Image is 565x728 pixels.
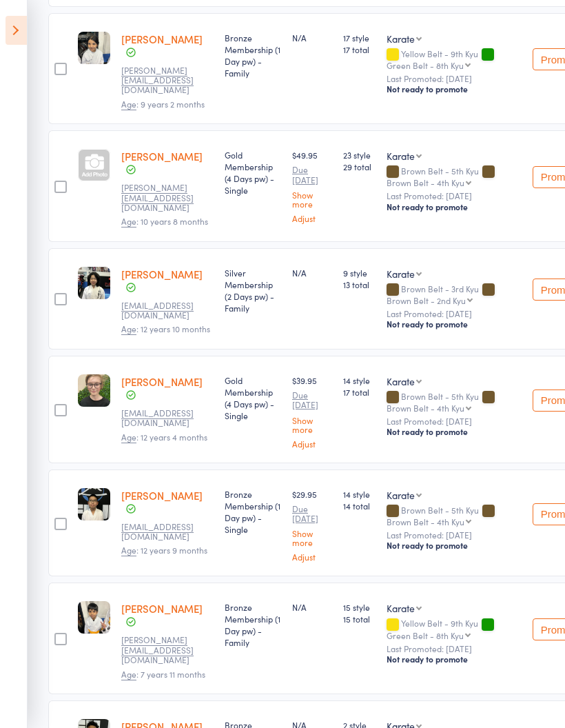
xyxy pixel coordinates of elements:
[292,374,332,448] div: $39.95
[121,323,210,335] span: : 12 years 10 months
[225,601,281,648] div: Bronze Membership (1 Day pw) - Family
[343,386,376,398] span: 17 total
[78,32,110,64] img: image1749023933.png
[225,267,281,314] div: Silver Membership (2 Days pw) - Family
[387,654,522,665] div: Not ready to promote
[343,601,376,613] span: 15 style
[343,43,376,55] span: 17 total
[387,284,522,305] div: Brown Belt - 3rd Kyu
[387,83,522,94] div: Not ready to promote
[121,98,205,110] span: : 9 years 2 months
[121,301,211,321] small: chengks@outlook.com
[78,601,110,634] img: image1749023943.png
[387,530,522,540] small: Last Promoted: [DATE]
[387,74,522,83] small: Last Promoted: [DATE]
[78,267,110,299] img: image1744181664.png
[292,504,332,524] small: Due [DATE]
[121,544,207,556] span: : 12 years 9 months
[387,403,464,412] div: Brown Belt - 4th Kyu
[121,635,211,665] small: Adil.gul@live.com
[343,267,376,279] span: 9 style
[343,149,376,161] span: 23 style
[387,392,522,412] div: Brown Belt - 5th Kyu
[387,149,415,163] div: Karate
[387,517,464,526] div: Brown Belt - 4th Kyu
[292,267,332,279] div: N/A
[121,32,203,46] a: [PERSON_NAME]
[343,500,376,512] span: 14 total
[292,165,332,185] small: Due [DATE]
[292,149,332,223] div: $49.95
[292,32,332,43] div: N/A
[292,552,332,561] a: Adjust
[387,309,522,318] small: Last Promoted: [DATE]
[121,522,211,542] small: phelino@gmail.com
[225,149,281,196] div: Gold Membership (4 Days pw) - Single
[121,65,211,95] small: Adil.gul@live.com
[121,149,203,163] a: [PERSON_NAME]
[292,190,332,208] a: Show more
[121,668,205,680] span: : 7 years 11 months
[292,214,332,223] a: Adjust
[343,613,376,625] span: 15 total
[387,267,415,281] div: Karate
[387,631,464,640] div: Green Belt - 8th Kyu
[343,488,376,500] span: 14 style
[387,166,522,187] div: Brown Belt - 5th Kyu
[292,439,332,448] a: Adjust
[343,374,376,386] span: 14 style
[387,416,522,426] small: Last Promoted: [DATE]
[387,374,415,388] div: Karate
[121,601,203,616] a: [PERSON_NAME]
[387,191,522,201] small: Last Promoted: [DATE]
[387,178,464,187] div: Brown Belt - 4th Kyu
[121,215,208,228] span: : 10 years 8 months
[343,32,376,43] span: 17 style
[78,488,110,520] img: image1744181545.png
[387,618,522,639] div: Yellow Belt - 9th Kyu
[387,540,522,551] div: Not ready to promote
[292,529,332,547] a: Show more
[343,279,376,290] span: 13 total
[387,426,522,437] div: Not ready to promote
[387,601,415,615] div: Karate
[387,644,522,654] small: Last Promoted: [DATE]
[121,183,211,212] small: jess_del@hotmail.com
[121,408,211,428] small: oliasemina@gmail.com
[387,296,466,305] div: Brown Belt - 2nd Kyu
[387,201,522,212] div: Not ready to promote
[387,61,464,70] div: Green Belt - 8th Kyu
[78,374,110,407] img: image1743577520.png
[387,32,415,45] div: Karate
[292,488,332,562] div: $29.95
[225,32,281,79] div: Bronze Membership (1 Day pw) - Family
[292,601,332,613] div: N/A
[121,374,203,389] a: [PERSON_NAME]
[225,374,281,421] div: Gold Membership (4 Days pw) - Single
[387,318,522,330] div: Not ready to promote
[387,505,522,526] div: Brown Belt - 5th Kyu
[225,488,281,535] div: Bronze Membership (1 Day pw) - Single
[292,390,332,410] small: Due [DATE]
[387,49,522,70] div: Yellow Belt - 9th Kyu
[343,161,376,172] span: 29 total
[121,488,203,503] a: [PERSON_NAME]
[121,431,207,443] span: : 12 years 4 months
[292,416,332,434] a: Show more
[387,488,415,502] div: Karate
[121,267,203,281] a: [PERSON_NAME]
